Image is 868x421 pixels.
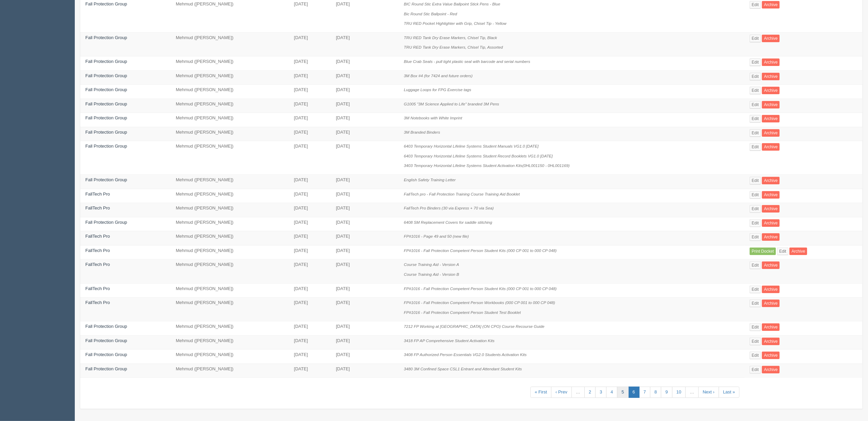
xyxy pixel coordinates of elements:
a: Fall Protection Group [85,101,127,106]
i: FP#1016 - Page 49 and 50 (new file) [404,234,469,238]
td: [DATE] [331,259,399,283]
a: Archive [762,191,780,199]
a: Fall Protection Group [85,220,127,225]
td: [DATE] [289,189,331,203]
a: Fall Protection Group [85,324,127,329]
td: [DATE] [289,283,331,298]
a: Archive [762,286,780,293]
td: [DATE] [289,70,331,85]
a: Archive [762,219,780,227]
td: Mehmud ([PERSON_NAME]) [171,335,289,350]
td: [DATE] [289,321,331,336]
td: [DATE] [331,350,399,364]
td: [DATE] [331,335,399,350]
a: Edit [750,101,761,108]
a: Archive [762,366,780,373]
a: Fall Protection Group [85,352,127,357]
a: 5 [617,387,628,398]
a: Edit [750,191,761,199]
td: [DATE] [289,32,331,56]
td: Mehmud ([PERSON_NAME]) [171,350,289,364]
i: 3480 3M Confined Space CSL1 Entrant and Attendant Student Kits [404,367,522,371]
td: [DATE] [331,203,399,217]
td: Mehmud ([PERSON_NAME]) [171,70,289,85]
td: Mehmud ([PERSON_NAME]) [171,203,289,217]
a: ‹ Prev [551,387,572,398]
a: Edit [777,248,788,255]
a: Edit [750,58,761,66]
a: Fall Protection Group [85,35,127,40]
i: FP#1016 - Fall Protection Competent Person Student Kits (000 CP 001 to 000 CP 048) [404,286,557,291]
td: [DATE] [289,203,331,217]
a: Fall Protection Group [85,1,127,6]
td: [DATE] [289,99,331,113]
i: 6408 SM Replacement Covers for saddle stitching [404,220,492,224]
a: Fall Protection Group [85,177,127,182]
a: Archive [762,35,780,42]
a: Edit [750,338,761,345]
a: Fall Protection Group [85,130,127,135]
a: Archive [762,73,780,80]
a: Edit [750,286,761,293]
td: [DATE] [289,127,331,141]
a: Archive [762,1,780,9]
td: Mehmud ([PERSON_NAME]) [171,245,289,259]
a: FallTech Pro [85,205,110,210]
i: FP#1016 - Fall Protection Competent Person Workbooks (000 CP 001 to 000 CP 048) [404,300,555,305]
a: Archive [762,338,780,345]
a: Fall Protection Group [85,144,127,149]
a: 6 [628,387,640,398]
td: Mehmud ([PERSON_NAME]) [171,141,289,175]
td: [DATE] [289,298,331,321]
a: Edit [750,35,761,42]
i: 3M Box #4 (for 7424 and future orders) [404,73,473,78]
a: Next › [698,387,719,398]
td: [DATE] [331,217,399,231]
i: English Safety Training Letter [404,178,456,182]
a: Edit [750,115,761,122]
a: Archive [762,233,780,241]
td: [DATE] [289,175,331,189]
td: [DATE] [289,217,331,231]
a: Archive [762,262,780,269]
a: FallTech Pro [85,234,110,239]
a: Edit [750,177,761,184]
a: 9 [661,387,672,398]
a: Archive [762,143,780,151]
a: 8 [650,387,661,398]
a: FallTech Pro [85,248,110,253]
a: Edit [750,73,761,80]
a: FallTech Pro [85,286,110,291]
td: Mehmud ([PERSON_NAME]) [171,56,289,70]
a: Fall Protection Group [85,338,127,343]
a: Fall Protection Group [85,87,127,92]
td: [DATE] [331,175,399,189]
a: Edit [750,205,761,213]
a: FallTech Pro [85,300,110,305]
a: 10 [672,387,686,398]
a: Fall Protection Group [85,73,127,78]
a: Edit [750,129,761,137]
i: G1005 "3M Science Applied to Life" branded 3M Pens [404,102,499,106]
td: Mehmud ([PERSON_NAME]) [171,298,289,321]
td: [DATE] [331,32,399,56]
td: [DATE] [289,113,331,127]
td: [DATE] [331,113,399,127]
a: Fall Protection Group [85,366,127,371]
td: Mehmud ([PERSON_NAME]) [171,175,289,189]
td: Mehmud ([PERSON_NAME]) [171,189,289,203]
a: Edit [750,1,761,9]
a: Archive [762,129,780,137]
td: [DATE] [289,231,331,246]
i: 6403 Temporary Horizontal Lifeline Systems Student Manuals VG1.0 [DATE] [404,144,539,148]
i: 7212 FP Working at [GEOGRAPHIC_DATA] (ON CPO) Course Recourse Guide [404,324,545,329]
td: [DATE] [289,141,331,175]
i: TRU RED Pocket Highlighter with Grip, Chisel Tip - Yellow [404,21,507,26]
a: Edit [750,262,761,269]
td: Mehmud ([PERSON_NAME]) [171,113,289,127]
i: FallTech Pro Binders (30 via Express + 70 via Sea) [404,206,494,210]
td: Mehmud ([PERSON_NAME]) [171,321,289,336]
a: Edit [750,87,761,94]
td: [DATE] [331,85,399,99]
a: Archive [762,177,780,184]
